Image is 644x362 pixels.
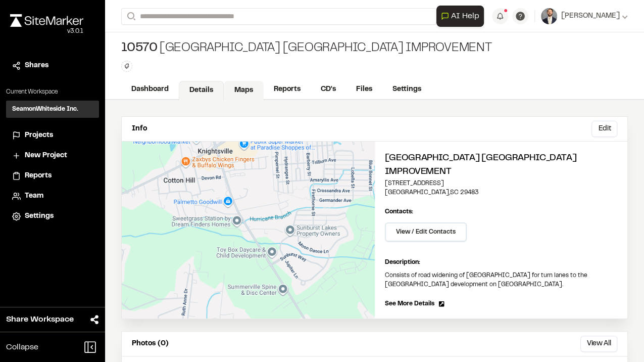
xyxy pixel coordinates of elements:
span: Reports [25,170,52,182]
p: [STREET_ADDRESS] [385,179,618,188]
a: Reports [12,170,93,182]
div: [GEOGRAPHIC_DATA] [GEOGRAPHIC_DATA] Improvement [121,40,492,57]
a: Maps [224,81,264,100]
p: Current Workspace [6,87,99,97]
span: Share Workspace [6,313,74,326]
a: New Project [12,150,93,161]
span: Shares [25,60,48,71]
span: New Project [25,150,67,161]
span: 10570 [121,40,158,57]
span: Collapse [6,341,38,353]
button: View / Edit Contacts [385,222,467,242]
h2: [GEOGRAPHIC_DATA] [GEOGRAPHIC_DATA] Improvement [385,152,618,179]
span: Team [25,191,43,202]
img: rebrand.png [10,14,83,27]
p: [GEOGRAPHIC_DATA] , SC 29483 [385,188,618,197]
span: Settings [25,211,54,222]
p: Info [132,123,147,134]
button: Open AI Assistant [436,6,484,27]
a: Team [12,191,93,202]
a: Dashboard [121,80,179,99]
div: Open AI Assistant [436,6,488,27]
p: Photos (0) [132,338,169,349]
button: [PERSON_NAME] [541,8,628,24]
a: Settings [12,211,93,222]
span: See More Details [385,299,434,308]
a: Files [346,80,382,99]
p: Contacts: [385,207,413,216]
button: Edit [591,121,617,137]
h3: SeamonWhiteside Inc. [12,105,78,114]
p: Description: [385,258,618,267]
span: [PERSON_NAME] [561,11,620,22]
a: Projects [12,130,93,141]
button: Edit Tags [121,61,132,72]
div: Oh geez...please don't... [10,27,83,36]
button: View All [580,336,617,352]
a: Settings [382,80,431,99]
button: Search [121,8,139,25]
span: Projects [25,130,53,141]
p: Consists of road widening of [GEOGRAPHIC_DATA] for turn lanes to the [GEOGRAPHIC_DATA] developmen... [385,271,618,289]
a: Reports [264,80,311,99]
img: User [541,8,557,24]
a: Details [179,81,224,100]
span: AI Help [451,10,479,22]
a: Shares [12,60,93,71]
a: CD's [311,80,346,99]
